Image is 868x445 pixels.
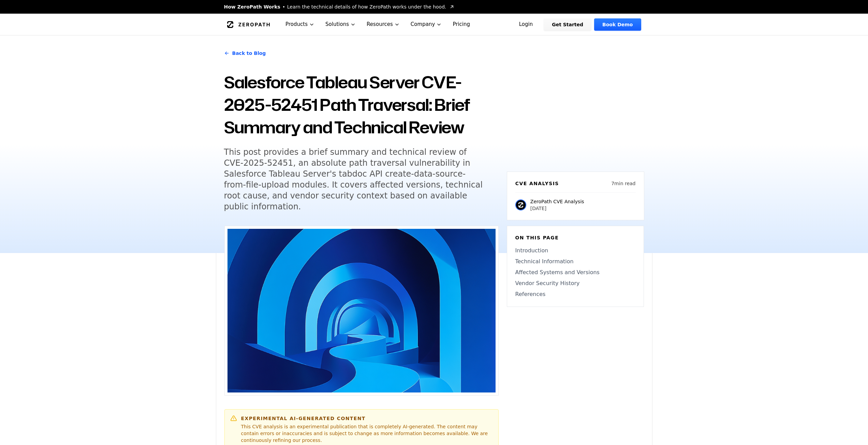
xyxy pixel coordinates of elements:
[241,423,493,444] p: This CVE analysis is an experimental publication that is completely AI-generated. The content may...
[530,205,584,212] p: [DATE]
[224,3,455,10] a: How ZeroPath WorksLearn the technical details of how ZeroPath works under the hood.
[227,229,496,392] img: Salesforce Tableau Server CVE-2025-52451 Path Traversal: Brief Summary and Technical Review
[224,147,486,212] h5: This post provides a brief summary and technical review of CVE-2025-52451, an absolute path trave...
[515,290,635,298] a: References
[287,3,446,10] span: Learn the technical details of how ZeroPath works under the hood.
[224,44,266,63] a: Back to Blog
[515,279,635,287] a: Vendor Security History
[216,14,652,35] nav: Global
[515,268,635,277] a: Affected Systems and Versions
[361,14,405,35] button: Resources
[511,18,541,31] a: Login
[515,199,526,210] img: ZeroPath CVE Analysis
[594,18,641,31] a: Book Demo
[515,247,635,255] a: Introduction
[280,14,320,35] button: Products
[515,257,635,266] a: Technical Information
[515,234,635,241] h6: On this page
[530,198,584,205] p: ZeroPath CVE Analysis
[224,3,280,10] span: How ZeroPath Works
[320,14,361,35] button: Solutions
[544,18,591,31] a: Get Started
[447,14,475,35] a: Pricing
[611,180,635,187] p: 7 min read
[405,14,447,35] button: Company
[224,71,499,138] h1: Salesforce Tableau Server CVE-2025-52451 Path Traversal: Brief Summary and Technical Review
[515,180,559,187] h6: CVE Analysis
[241,415,493,422] h6: Experimental AI-Generated Content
